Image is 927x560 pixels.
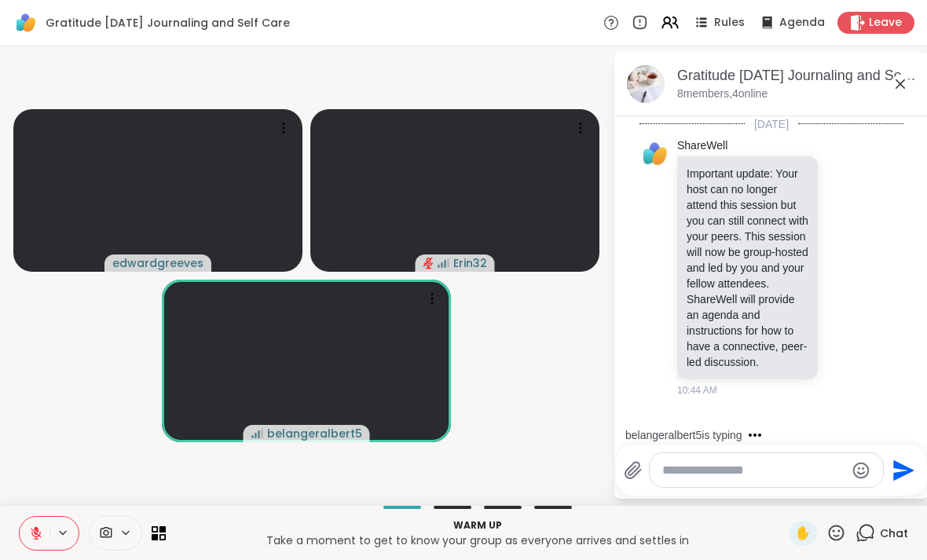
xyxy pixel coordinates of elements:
[795,524,811,543] span: ✋
[662,463,845,478] textarea: Type your message
[13,9,39,36] img: ShareWell Logomark
[869,15,902,31] span: Leave
[639,138,671,170] img: https://sharewell-space-live.sfo3.digitaloceanspaces.com/user-generated/3f132bb7-f98b-4da5-9917-9...
[112,255,203,271] span: edwardgreeves
[677,383,717,397] span: 10:44 AM
[175,533,779,548] p: Take a moment to get to know your group as everyone arrives and settles in
[453,255,487,271] span: Erin32
[175,518,779,533] p: Warm up
[677,86,768,102] p: 8 members, 4 online
[714,15,745,31] span: Rules
[677,66,916,86] div: Gratitude [DATE] Journaling and Self Care , [DATE]
[687,166,808,370] p: Important update: Your host can no longer attend this session but you can still connect with your...
[745,116,798,132] span: [DATE]
[625,427,742,443] div: belangeralbert5 is typing
[627,65,665,103] img: Gratitude Friday Journaling and Self Care , Oct 10
[677,138,727,154] a: ShareWell
[884,452,919,488] button: Send
[852,461,870,480] button: Emoji picker
[423,258,434,269] span: audio-muted
[880,525,908,541] span: Chat
[46,15,290,31] span: Gratitude [DATE] Journaling and Self Care
[267,426,362,441] span: belangeralbert5
[779,15,825,31] span: Agenda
